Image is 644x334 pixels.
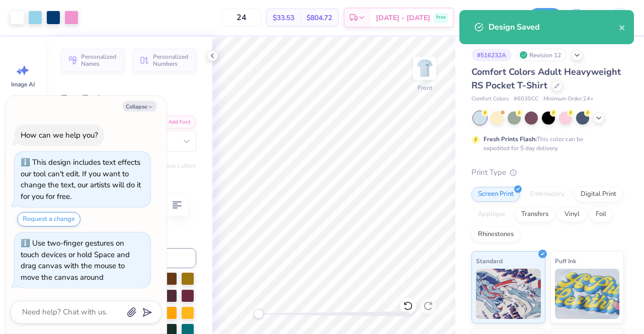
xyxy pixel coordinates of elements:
button: Collapse [123,101,156,112]
div: Text Tool [61,92,196,105]
div: Use two-finger gestures on touch devices or hold Space and drag canvas with the mouse to move the... [21,238,130,282]
img: Puff Ink [555,269,620,319]
div: Design Saved [489,21,619,33]
input: Untitled Design [474,8,523,28]
span: Personalized Names [81,53,118,67]
button: Personalized Names [61,49,124,72]
a: EK [593,8,634,28]
div: Accessibility label [254,309,264,319]
span: Personalized Numbers [153,53,190,67]
button: close [619,21,626,33]
input: – – [222,9,261,27]
button: Add Font [155,116,196,129]
span: [DATE] - [DATE] [376,13,430,23]
img: Standard [476,269,541,319]
span: $33.53 [273,13,294,23]
button: Request a change [17,212,80,227]
div: This design includes text effects our tool can't edit. If you want to change the text, our artist... [21,157,141,201]
img: Emma Kelley [609,8,629,28]
span: $804.72 [306,13,332,23]
span: Image AI [11,80,35,88]
div: How can we help you? [21,130,98,140]
span: Free [436,14,446,21]
button: Personalized Numbers [133,49,196,72]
